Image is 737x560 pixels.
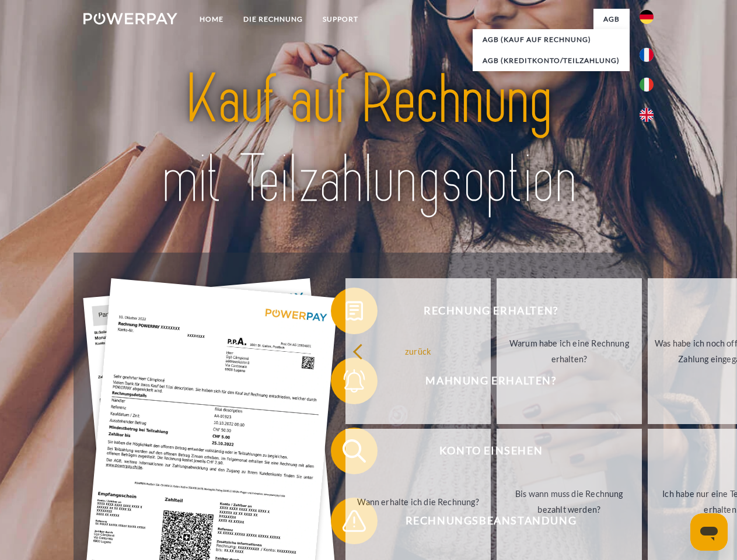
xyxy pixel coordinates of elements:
button: Mahnung erhalten? [331,358,634,404]
div: Wann erhalte ich die Rechnung? [352,494,484,509]
a: Home [190,9,233,30]
button: Rechnungsbeanstandung [331,498,634,544]
button: Rechnung erhalten? [331,288,634,334]
img: de [640,10,654,24]
a: DIE RECHNUNG [233,9,313,30]
div: Bis wann muss die Rechnung bezahlt werden? [504,486,635,517]
a: SUPPORT [313,9,368,30]
iframe: Schaltfläche zum Öffnen des Messaging-Fensters [690,513,728,551]
img: it [640,78,654,92]
a: AGB (Kreditkonto/Teilzahlung) [473,50,630,71]
img: fr [640,48,654,62]
a: agb [593,9,630,30]
img: title-powerpay_de.svg [111,56,626,223]
a: AGB (Kauf auf Rechnung) [473,29,630,50]
button: Konto einsehen [331,428,634,474]
div: Warum habe ich eine Rechnung erhalten? [504,335,635,367]
img: logo-powerpay-white.svg [83,13,177,24]
img: en [640,108,654,122]
div: zurück [352,343,484,359]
